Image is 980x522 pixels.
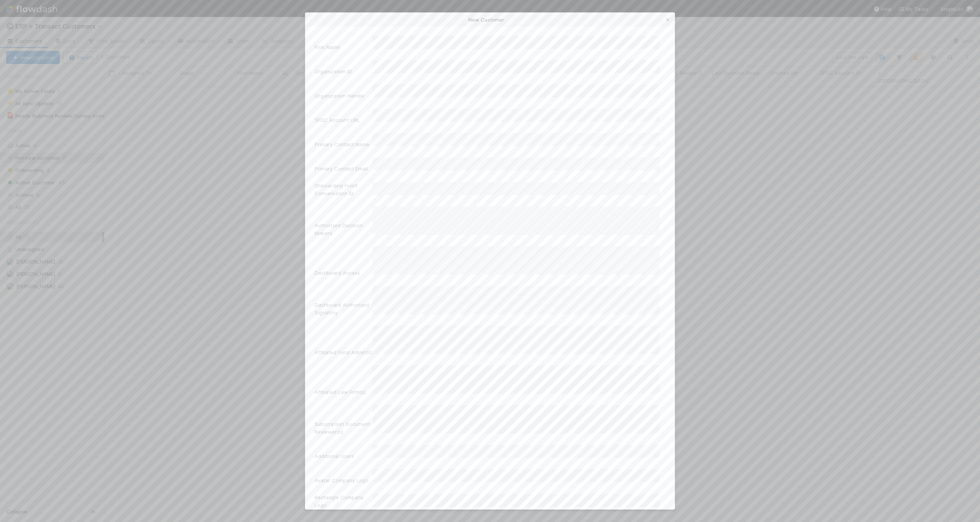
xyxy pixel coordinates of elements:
[315,420,372,436] label: Subscription Document Reviewer(s)
[315,301,372,316] label: Dashboard Authorized Signatory
[315,493,372,509] label: Rectangle Company Logo
[315,348,372,356] label: Affiliated Fund Admin(s)
[315,116,360,124] label: SFDC Account URL
[315,140,369,148] label: Primary Contact Name
[315,388,366,396] label: Affiliated Law Firm(s)
[315,182,372,197] label: Onboarding Front Conversation ID
[315,269,360,277] label: Dashboard Access
[315,43,340,51] label: Firm Name
[315,92,364,100] label: Organization Handle
[315,452,354,460] label: Additional Users
[315,221,372,237] label: Authorized Decision Makers
[315,68,352,75] label: Organization ID
[315,165,368,172] label: Primary Contact Email
[305,13,675,27] div: New Customer
[315,476,369,484] label: Avatar Company Logo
